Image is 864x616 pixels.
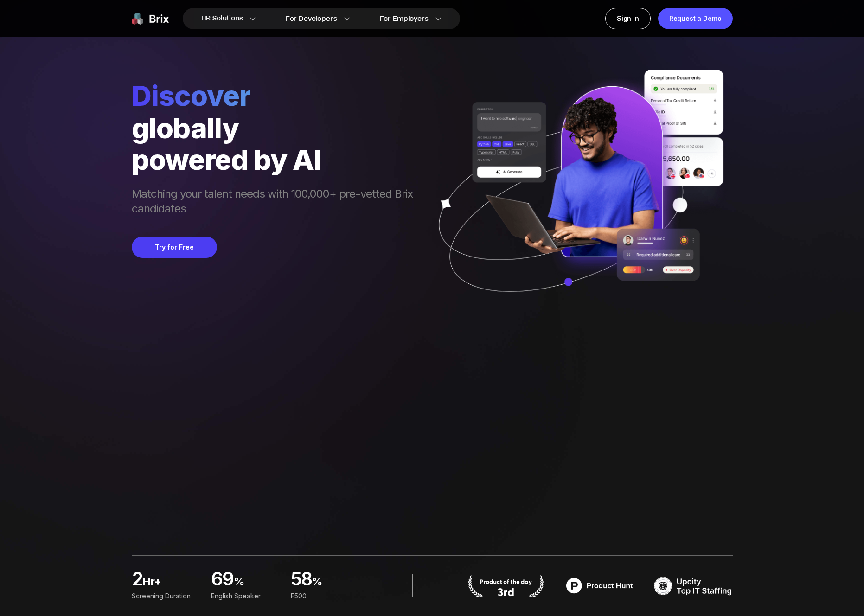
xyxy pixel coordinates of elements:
span: 2 [132,571,142,589]
span: Matching your talent needs with 100,000+ pre-vetted Brix candidates [132,186,422,218]
span: % [312,574,359,593]
span: 69 [211,571,234,589]
div: Screening duration [132,591,200,601]
span: HR Solutions [201,11,243,26]
span: 58 [290,571,312,589]
span: Discover [132,79,422,112]
img: product hunt badge [467,574,545,597]
div: F500 [290,591,358,601]
a: Request a Demo [658,8,733,29]
div: globally [132,112,422,144]
span: For Employers [380,14,429,24]
img: TOP IT STAFFING [654,574,733,597]
img: product hunt badge [560,574,639,597]
img: ai generate [422,70,733,319]
span: For Developers [286,14,337,24]
span: % [234,574,280,593]
span: hr+ [142,574,200,593]
a: Sign In [605,8,651,29]
div: English Speaker [211,591,279,601]
button: Try for Free [132,237,217,258]
div: powered by AI [132,144,422,175]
